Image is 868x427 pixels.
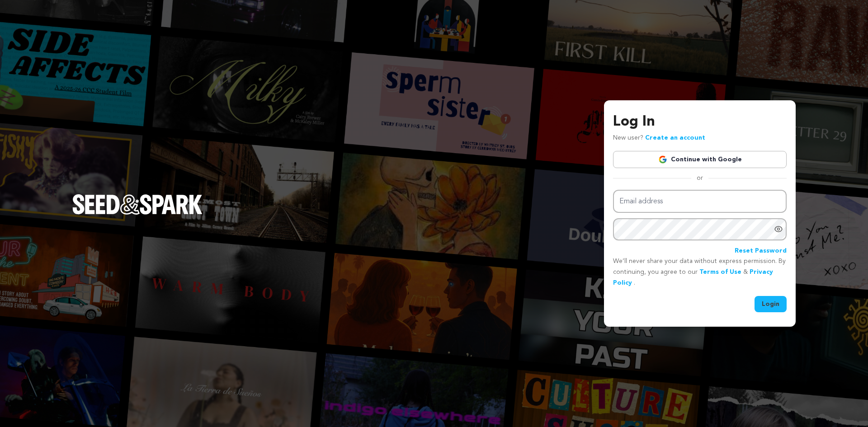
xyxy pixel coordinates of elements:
[774,225,783,234] a: Show password as plain text. Warning: this will display your password on the screen.
[699,269,741,275] a: Terms of Use
[613,151,787,168] a: Continue with Google
[755,296,787,312] button: Login
[658,155,667,164] img: Google logo
[613,190,787,213] input: Email address
[72,194,203,232] a: Seed&Spark Homepage
[613,133,705,144] p: New user?
[691,174,708,183] span: or
[645,135,705,141] a: Create an account
[735,246,787,257] a: Reset Password
[613,111,787,133] h3: Log In
[613,269,773,286] a: Privacy Policy
[613,256,787,288] p: We’ll never share your data without express permission. By continuing, you agree to our & .
[72,194,203,214] img: Seed&Spark Logo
